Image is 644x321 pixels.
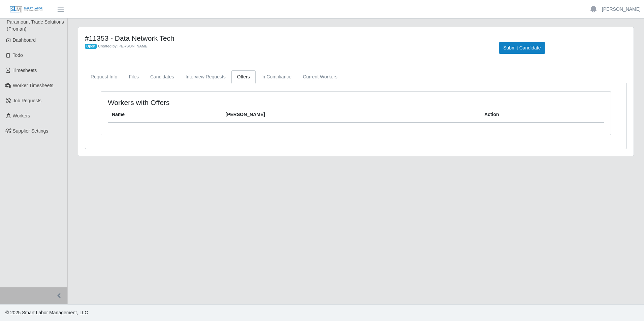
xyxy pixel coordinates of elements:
[13,52,23,58] span: Todo
[13,83,53,88] span: Worker Timesheets
[499,42,545,54] button: Submit Candidate
[123,70,144,83] a: Files
[231,70,256,83] a: Offers
[9,6,43,13] img: SLM Logo
[602,6,641,13] a: [PERSON_NAME]
[256,70,297,83] a: In Compliance
[13,98,42,103] span: Job Requests
[13,113,30,118] span: Workers
[480,107,604,123] th: Action
[85,44,97,49] span: Open
[144,70,180,83] a: Candidates
[108,98,309,107] h4: Workers with Offers
[222,107,480,123] th: [PERSON_NAME]
[7,19,64,32] span: Paramount Trade Solutions (Proman)
[13,68,37,73] span: Timesheets
[108,107,222,123] th: Name
[180,70,231,83] a: Interview Requests
[5,310,88,315] span: © 2025 Smart Labor Management, LLC
[85,70,123,83] a: Request Info
[98,44,149,48] span: Created by [PERSON_NAME]
[85,34,489,42] h4: #11353 - Data Network Tech
[13,37,36,43] span: Dashboard
[297,70,343,83] a: Current Workers
[13,128,49,134] span: Supplier Settings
